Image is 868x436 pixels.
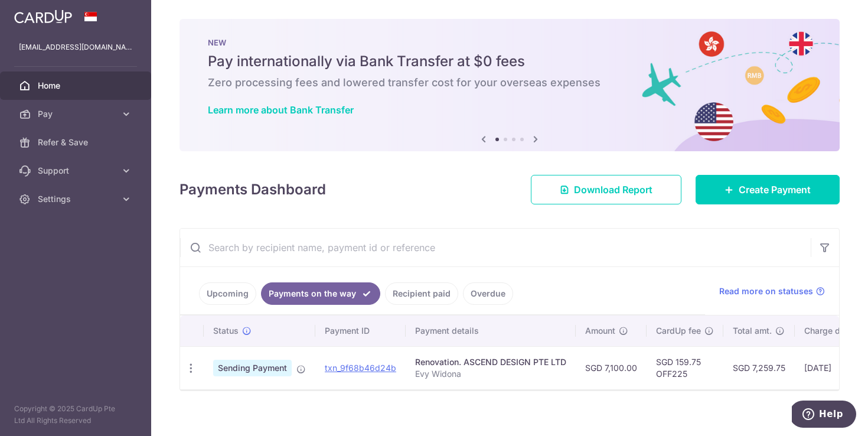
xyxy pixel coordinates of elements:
span: CardUp fee [656,325,701,337]
span: Status [213,325,239,337]
span: Create Payment [739,183,811,197]
a: Read more on statuses [719,285,825,297]
a: Recipient paid [385,282,458,305]
span: Home [38,80,116,92]
th: Payment ID [315,315,406,346]
p: Evy Widona [415,368,566,380]
span: Pay [38,108,116,120]
td: SGD 7,100.00 [576,346,647,389]
span: Read more on statuses [719,285,813,297]
span: Amount [585,325,615,337]
p: [EMAIL_ADDRESS][DOMAIN_NAME] [19,41,132,53]
p: NEW [208,38,811,47]
div: Renovation. ASCEND DESIGN PTE LTD [415,356,566,368]
a: Create Payment [696,175,840,204]
a: Learn more about Bank Transfer [208,104,354,116]
td: SGD 7,259.75 [723,346,795,389]
img: Bank transfer banner [180,19,840,151]
iframe: Opens a widget where you can find more information [792,401,856,430]
span: Sending Payment [213,360,292,376]
h5: Pay internationally via Bank Transfer at $0 fees [208,52,811,71]
a: Overdue [463,282,513,305]
span: Charge date [804,325,853,337]
span: Settings [38,193,116,205]
h4: Payments Dashboard [180,179,326,200]
span: Refer & Save [38,136,116,148]
a: Download Report [531,175,681,204]
input: Search by recipient name, payment id or reference [180,229,811,266]
a: txn_9f68b46d24b [325,363,396,373]
img: CardUp [14,9,72,24]
a: Upcoming [199,282,256,305]
span: Download Report [574,183,652,197]
span: Support [38,165,116,177]
th: Payment details [406,315,576,346]
span: Total amt. [733,325,772,337]
a: Payments on the way [261,282,380,305]
td: SGD 159.75 OFF225 [647,346,723,389]
h6: Zero processing fees and lowered transfer cost for your overseas expenses [208,76,811,90]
